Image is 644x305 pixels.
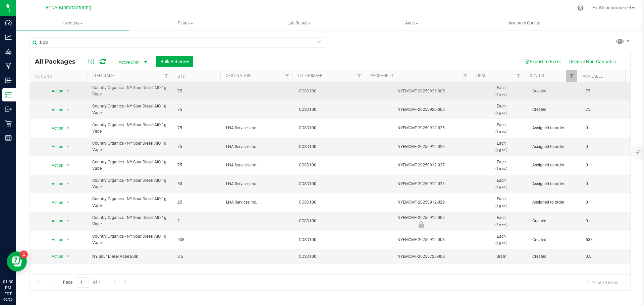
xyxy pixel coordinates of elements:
[156,56,193,67] button: Bulk Actions
[226,73,251,78] a: Destination
[299,144,364,150] span: COSD100
[35,74,85,79] div: Actions
[226,181,291,187] span: LNA Services Inc.
[46,86,64,96] span: Action
[479,196,524,209] span: Each
[367,221,476,228] div: Time Capsule
[298,73,322,78] a: Lot Number
[532,162,578,168] span: Assigned to order
[226,199,291,206] span: LNA Services Inc.
[367,162,476,168] div: NYEMCMF-20250912-027
[479,215,524,227] span: Each
[532,218,578,224] span: Created
[177,106,218,113] span: 75
[5,106,12,112] inline-svg: Outbound
[77,277,89,288] input: 1
[92,215,169,227] span: Country Organics - NY Sour Diesel AIO 1g Vape
[46,216,64,226] span: Action
[367,253,476,260] div: NYEMCMF-20250725-008
[226,144,291,150] span: LNA Services Inc.
[299,106,364,113] span: COSD100
[479,103,524,116] span: Each
[367,215,476,228] div: NYEMCMF-20250912-009
[317,37,322,46] span: Clear
[586,199,626,206] span: 0
[177,237,218,243] span: 538
[5,19,12,26] inline-svg: Dashboard
[367,144,476,150] div: NYEMCMF-20250912-026
[586,88,626,94] span: 75
[92,103,169,116] span: Country Organics - NY Sour Diesel AIO 1g Vape
[566,70,577,82] a: Filter
[355,16,468,30] a: Audit
[92,233,169,246] span: Country Organics - NY Sour Diesel AIO 1g Vape
[479,140,524,153] span: Each
[479,91,524,97] p: (1 g ea.)
[370,73,393,78] a: Package ID
[586,253,626,260] span: 0.5
[46,235,64,244] span: Action
[64,161,72,170] span: select
[479,233,524,246] span: Each
[5,91,12,98] inline-svg: Inventory
[299,218,364,224] span: COSD100
[479,128,524,135] p: (1 g ea.)
[367,88,476,94] div: NYEMCMF-20250926-005
[592,5,631,10] span: Hi, Woocommerce!
[64,179,72,188] span: select
[520,56,565,67] button: Export to Excel
[46,161,64,170] span: Action
[177,74,185,79] a: Qty
[479,184,524,190] p: (1 g ea.)
[64,86,72,96] span: select
[281,70,292,82] a: Filter
[532,253,578,260] span: Created
[57,277,106,288] span: Page of 1
[299,199,364,206] span: COSD100
[367,181,476,187] div: NYEMCMF-20250912-028
[576,5,585,11] div: Manage settings
[299,253,364,260] span: COSD100
[64,216,72,226] span: select
[299,181,364,187] span: COSD100
[278,20,319,26] span: Lab Results
[479,240,524,246] p: (1 g ea.)
[586,218,626,224] span: 0
[20,250,28,258] iframe: Resource center unread badge
[92,159,169,172] span: Country Organics - NY Sour Diesel AIO 1g Vape
[177,218,218,224] span: 2
[479,122,524,135] span: Each
[5,63,12,69] inline-svg: Manufacturing
[64,105,72,115] span: select
[367,199,476,206] div: NYEMCMF-20250912-029
[586,181,626,187] span: 0
[226,162,291,168] span: LNA Services Inc.
[92,122,169,135] span: Country Organics - NY Sour Diesel AIO 1g Vape
[161,70,172,82] a: Filter
[532,88,578,94] span: Created
[586,162,626,168] span: 0
[92,253,169,260] span: NY Sour Diesel Vape Bulk
[5,48,12,55] inline-svg: Grow
[7,251,27,272] iframe: Resource center
[46,179,64,188] span: Action
[479,221,524,227] p: (1 g ea.)
[532,237,578,243] span: Created
[479,165,524,172] p: (1 g ea.)
[479,110,524,116] p: (1 g ea.)
[46,5,91,11] span: ECNY Manufacturing
[177,199,218,206] span: 25
[367,106,476,113] div: NYEMCMF-20250926-006
[92,177,169,190] span: Country Organics - NY Sour Diesel AIO 1g Vape
[532,144,578,150] span: Assigned to order
[64,198,72,207] span: select
[583,74,603,79] a: Available
[479,159,524,172] span: Each
[468,16,581,30] a: Inventory Counts
[177,125,218,131] span: 75
[479,85,524,97] span: Each
[500,20,549,26] span: Inventory Counts
[460,70,471,82] a: Filter
[5,77,12,84] inline-svg: Inbound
